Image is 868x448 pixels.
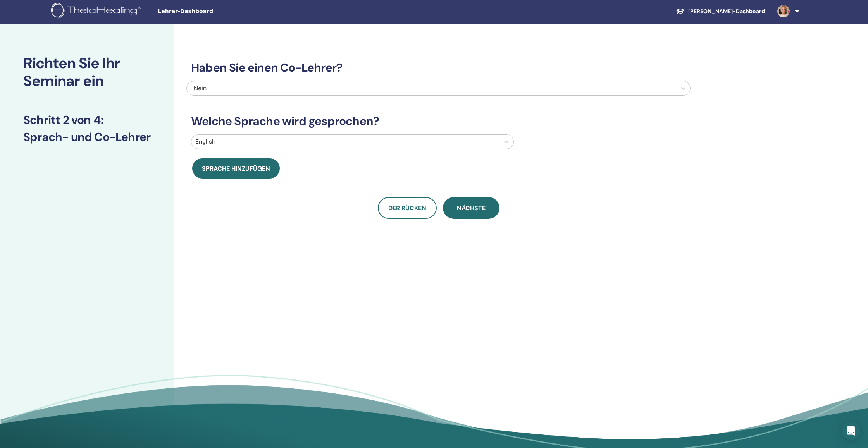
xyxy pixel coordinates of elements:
h3: Welche Sprache wird gesprochen? [186,114,691,128]
div: Open Intercom Messenger [842,422,860,440]
h2: Richten Sie Ihr Seminar ein [23,55,151,90]
h3: Schritt 2 von 4 : [23,113,151,127]
button: Der Rücken [378,197,437,219]
button: Sprache hinzufügen [192,158,280,179]
h3: Sprach- und Co-Lehrer [23,130,151,144]
h3: Haben Sie einen Co-Lehrer? [186,61,691,75]
img: default.jpg [777,5,790,17]
span: Nein [194,84,207,92]
img: graduation-cap-white.svg [676,8,685,14]
img: logo.png [51,3,144,20]
span: Lehrer-Dashboard [158,7,274,15]
span: Der Rücken [388,204,426,212]
button: Nächste [443,197,499,219]
a: [PERSON_NAME]-Dashboard [670,4,771,19]
span: Nächste [457,204,486,212]
span: Sprache hinzufügen [202,165,270,173]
